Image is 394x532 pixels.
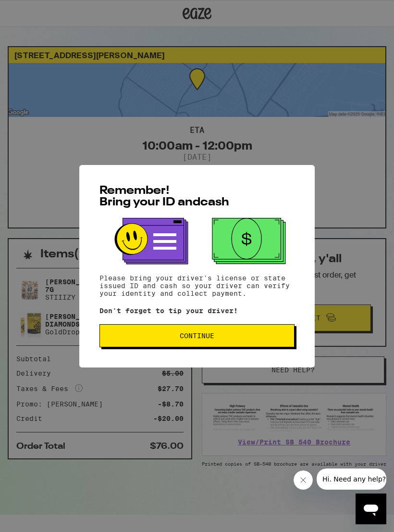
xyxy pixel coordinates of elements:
p: Don't forget to tip your driver! [99,307,295,315]
button: Continue [99,324,295,347]
iframe: Message from company [317,469,386,490]
p: Please bring your driver's license or state issued ID and cash so your driver can verify your ide... [99,274,295,297]
iframe: Button to launch messaging window [356,494,386,524]
span: Continue [180,332,214,339]
span: Remember! Bring your ID and cash [99,185,229,208]
iframe: Close message [294,470,313,490]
